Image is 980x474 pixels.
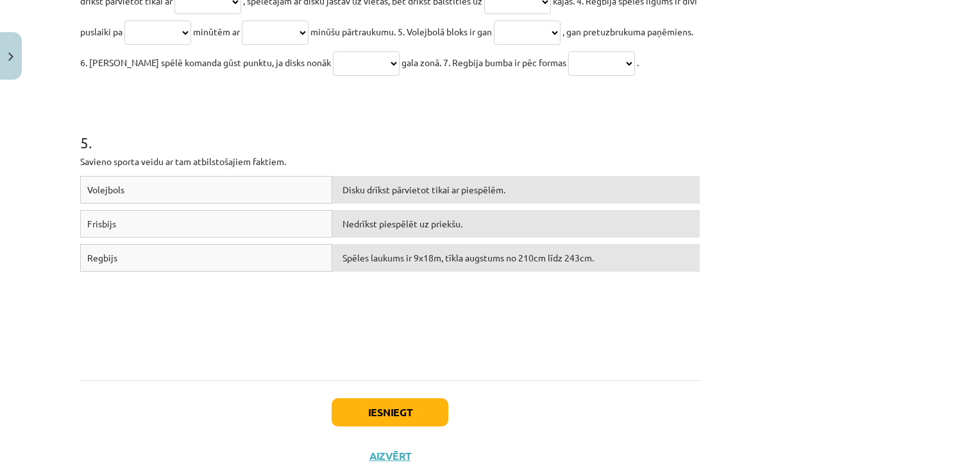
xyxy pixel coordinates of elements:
[366,450,414,462] button: Aizvērt
[401,57,566,68] span: gala zonā. 7. Regbija bumba ir pēc formas
[342,252,594,263] span: Spēles laukums ir 9x18m, tīkla augstums no 210cm līdz 243cm.
[637,57,639,68] span: .
[87,184,124,195] span: Volejbols
[342,184,505,195] span: Disku drīkst pārvietot tikai ar piespēlēm.
[342,218,462,229] span: Nedrīkst piespēlēt uz priekšu.
[332,398,448,426] button: Iesniegt
[8,53,13,61] img: icon-close-lesson-0947bae3869378f0d4975bcd49f059093ad1ed9edebbc8119c70593378902aed.svg
[87,218,116,229] span: Frisbijs
[193,26,240,37] span: minūtēm ar
[310,26,492,37] span: minūšu pārtraukumu. 5. Volejbolā bloks ir gan
[80,111,700,151] h1: 5 .
[80,155,700,168] p: Savieno sporta veidu ar tam atbilstošajiem faktiem.
[87,252,117,263] span: Regbijs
